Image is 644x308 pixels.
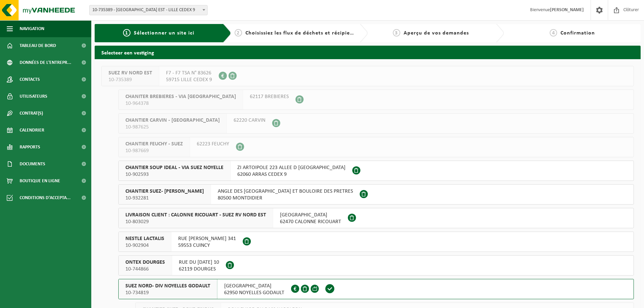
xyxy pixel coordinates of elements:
[109,76,152,83] span: 10-735389
[20,156,45,172] span: Documents
[125,289,210,296] span: 10-734819
[125,124,220,131] span: 10-987625
[250,93,289,100] span: 62117 BREBIERES
[550,7,584,13] strong: [PERSON_NAME]
[20,71,40,88] span: Contacts
[125,141,183,147] span: CHANTIER FEUCHY - SUEZ
[125,242,164,249] span: 10-902904
[134,30,194,36] span: Sélectionner un site ici
[20,37,56,54] span: Tableau de bord
[178,235,236,242] span: RUE [PERSON_NAME] 341
[125,117,220,124] span: CHANTIER CARVIN - [GEOGRAPHIC_DATA]
[123,29,130,37] span: 1
[404,30,469,36] span: Aperçu de vos demandes
[235,29,242,37] span: 2
[20,54,71,71] span: Données de l'entrepr...
[125,164,223,171] span: CHANTIER SOUP IDEAL - VIA SUEZ NOYELLE
[20,172,60,189] span: Boutique en ligne
[560,30,595,36] span: Confirmation
[125,195,204,202] span: 10-932281
[280,212,341,218] span: [GEOGRAPHIC_DATA]
[89,5,208,15] span: 10-735389 - SUEZ RV NORD EST - LILLE CEDEX 9
[109,70,152,76] span: SUEZ RV NORD EST
[20,20,44,37] span: Navigation
[20,189,71,206] span: Conditions d'accepta...
[125,171,223,178] span: 10-902593
[125,259,165,266] span: ONTEX DOURGES
[393,29,400,37] span: 3
[166,70,212,76] span: F7 - F7 TSA N° 83626
[125,235,164,242] span: NESTLE LACTALIS
[197,141,229,147] span: 62223 FEUCHY
[20,122,44,139] span: Calendrier
[179,266,219,273] span: 62119 DOURGES
[125,188,204,195] span: CHANTIER SUEZ- [PERSON_NAME]
[245,30,358,36] span: Choisissiez les flux de déchets et récipients
[125,266,165,273] span: 10-744866
[20,139,40,156] span: Rapports
[118,255,634,276] button: ONTEX DOURGES 10-744866 RUE DU [DATE] 1062119 DOURGES
[90,5,207,15] span: 10-735389 - SUEZ RV NORD EST - LILLE CEDEX 9
[224,283,284,289] span: [GEOGRAPHIC_DATA]
[280,218,341,225] span: 62470 CALONNE RICOUART
[125,218,266,225] span: 10-803029
[166,76,212,83] span: 59715 LILLE CEDEX 9
[218,195,353,202] span: 80500 MONTDIDIER
[118,232,634,252] button: NESTLE LACTALIS 10-902904 RUE [PERSON_NAME] 34159553 CUINCY
[118,208,634,228] button: LIVRAISON CLIENT : CALONNE RICOUART - SUEZ RV NORD EST 10-803029 [GEOGRAPHIC_DATA]62470 CALONNE R...
[218,188,353,195] span: ANGLE DES [GEOGRAPHIC_DATA] ET BOULOIRE DES PRETRES
[118,279,634,299] button: SUEZ NORD- DIV NOYELLES GODAULT 10-734819 [GEOGRAPHIC_DATA]62950 NOYELLES GODAULT
[179,259,219,266] span: RUE DU [DATE] 10
[20,105,43,122] span: Contrat(s)
[118,184,634,205] button: CHANTIER SUEZ- [PERSON_NAME] 10-932281 ANGLE DES [GEOGRAPHIC_DATA] ET BOULOIRE DES PRETRES80500 M...
[118,161,634,181] button: CHANTIER SOUP IDEAL - VIA SUEZ NOYELLE 10-902593 ZI ARTOIPOLE 223 ALLEE D [GEOGRAPHIC_DATA]62060 ...
[125,212,266,218] span: LIVRAISON CLIENT : CALONNE RICOUART - SUEZ RV NORD EST
[224,289,284,296] span: 62950 NOYELLES GODAULT
[125,93,236,100] span: CHANITER BREBIERES - VIA [GEOGRAPHIC_DATA]
[178,242,236,249] span: 59553 CUINCY
[550,29,557,37] span: 4
[95,46,641,59] h2: Selecteer een vestiging
[20,88,47,105] span: Utilisateurs
[125,147,183,154] span: 10-987669
[237,164,345,171] span: ZI ARTOIPOLE 223 ALLEE D [GEOGRAPHIC_DATA]
[237,171,345,178] span: 62060 ARRAS CEDEX 9
[234,117,265,124] span: 62220 CARVIN
[125,100,236,107] span: 10-964378
[125,283,210,289] span: SUEZ NORD- DIV NOYELLES GODAULT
